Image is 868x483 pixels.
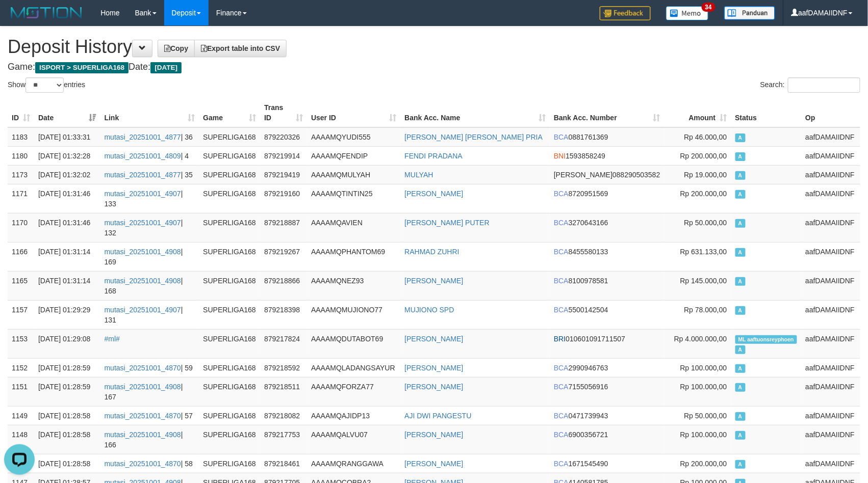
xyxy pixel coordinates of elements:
td: | 167 [100,377,199,406]
td: 088290503582 [550,165,665,184]
td: SUPERLIGA168 [199,300,260,329]
td: 879218461 [260,454,307,473]
td: AAAAMQMUJIONO77 [307,300,400,329]
a: #ml# [105,335,120,343]
span: Approved [735,460,746,469]
input: Search: [788,77,860,93]
a: mutasi_20251001_4870 [105,460,181,468]
a: AJI DWI PANGESTU [404,412,471,420]
span: BCA [554,306,569,314]
td: aafDAMAIIDNF [801,213,860,242]
th: Op [801,98,860,127]
td: 0471739943 [550,406,665,425]
td: AAAAMQYUDI555 [307,127,400,147]
td: 5500142504 [550,300,665,329]
td: 1157 [8,300,34,329]
td: 1593858249 [550,146,665,165]
a: mutasi_20251001_4877 [105,133,181,141]
a: mutasi_20251001_4907 [105,219,181,227]
td: 1151 [8,377,34,406]
td: AAAAMQFORZA77 [307,377,400,406]
span: [DATE] [150,62,182,73]
span: Rp 200.000,00 [680,460,727,468]
img: panduan.png [724,6,775,20]
label: Show entries [8,77,85,93]
a: mutasi_20251001_4908 [105,383,181,391]
span: Rp 46.000,00 [684,133,727,141]
td: AAAAMQFENDIP [307,146,400,165]
td: SUPERLIGA168 [199,127,260,147]
td: SUPERLIGA168 [199,377,260,406]
td: 1149 [8,406,34,425]
td: | 169 [100,242,199,271]
a: [PERSON_NAME] PUTER [404,219,489,227]
span: BRI [554,335,566,343]
td: [DATE] 01:28:59 [34,358,100,377]
a: MUJIONO SPD [404,306,454,314]
td: AAAAMQAJIDP13 [307,406,400,425]
td: | 35 [100,165,199,184]
span: Approved [735,345,746,354]
th: Game: activate to sort column ascending [199,98,260,127]
span: BCA [554,364,569,372]
a: [PERSON_NAME] [404,335,463,343]
td: AAAAMQDUTABOT69 [307,329,400,358]
span: Approved [735,248,746,257]
td: 1183 [8,127,34,147]
span: BCA [554,248,569,256]
td: aafDAMAIIDNF [801,146,860,165]
td: 879218592 [260,358,307,377]
td: [DATE] 01:31:14 [34,271,100,300]
a: mutasi_20251001_4809 [105,152,181,160]
td: 879219267 [260,242,307,271]
span: Approved [735,219,746,228]
td: 8455580133 [550,242,665,271]
td: [DATE] 01:28:58 [34,406,100,425]
td: 879219914 [260,146,307,165]
td: aafDAMAIIDNF [801,271,860,300]
span: Rp 200.000,00 [680,190,727,198]
a: mutasi_20251001_4908 [105,431,181,439]
span: [PERSON_NAME] [554,171,612,179]
span: Rp 100.000,00 [680,383,727,391]
td: SUPERLIGA168 [199,184,260,213]
select: Showentries [25,77,64,93]
a: mutasi_20251001_4870 [105,412,181,420]
td: 1153 [8,329,34,358]
span: Approved [735,306,746,315]
span: Rp 100.000,00 [680,431,727,439]
td: aafDAMAIIDNF [801,425,860,454]
span: Approved [735,412,746,421]
td: | 57 [100,406,199,425]
span: Approved [735,171,746,180]
td: AAAAMQAVIEN [307,213,400,242]
td: | 131 [100,300,199,329]
td: aafDAMAIIDNF [801,358,860,377]
span: BCA [554,460,569,468]
th: Date: activate to sort column ascending [34,98,100,127]
td: [DATE] 01:28:59 [34,377,100,406]
img: MOTION_logo.png [8,5,85,20]
td: 1165 [8,271,34,300]
td: aafDAMAIIDNF [801,300,860,329]
td: | 4 [100,146,199,165]
td: SUPERLIGA168 [199,271,260,300]
td: SUPERLIGA168 [199,454,260,473]
td: [DATE] 01:29:08 [34,329,100,358]
td: | 132 [100,213,199,242]
td: [DATE] 01:28:58 [34,454,100,473]
span: Rp 145.000,00 [680,277,727,285]
a: mutasi_20251001_4907 [105,190,181,198]
a: Export table into CSV [194,40,287,57]
a: mutasi_20251001_4908 [105,248,181,256]
td: 2990946763 [550,358,665,377]
td: 879220326 [260,127,307,147]
span: Rp 50.000,00 [684,219,727,227]
a: mutasi_20251001_4907 [105,306,181,314]
button: Open LiveChat chat widget [4,4,35,35]
td: [DATE] 01:32:28 [34,146,100,165]
h4: Game: Date: [8,62,860,72]
td: 879218887 [260,213,307,242]
label: Search: [760,77,860,93]
td: SUPERLIGA168 [199,406,260,425]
